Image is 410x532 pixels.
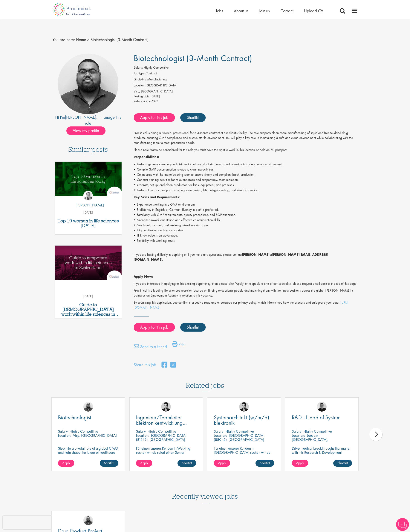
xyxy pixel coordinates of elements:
[72,202,104,208] p: [PERSON_NAME]
[161,402,171,412] img: Thomas Wenig
[55,246,122,284] a: Link to a post
[162,360,167,370] a: share on facebook
[134,77,147,82] label: Discipline:
[55,162,122,200] a: Link to a post
[58,414,91,421] span: Biotechnologist
[134,281,358,286] p: If you are interested in applying to this exciting opportunity, then please click 'Apply' or to s...
[55,162,122,196] img: Top 10 women in life sciences today
[134,238,358,243] li: Flexibility with working hours.
[134,274,153,279] strong: Apply Now:
[172,482,238,503] h3: Recently viewed jobs
[66,126,106,135] span: View my profile
[242,252,269,257] strong: [PERSON_NAME]
[3,516,58,529] iframe: reCAPTCHA
[148,429,176,434] p: Highly Competitive
[58,429,68,434] span: Salary
[134,188,358,193] li: Perform tasks such as parts washing, autoclaving, filter integrity testing, and visual inspection.
[134,71,145,76] label: Job type:
[292,433,328,446] p: Louvain-[GEOGRAPHIC_DATA], [GEOGRAPHIC_DATA]
[87,37,89,42] span: >
[317,402,327,412] img: Christian Andersen
[134,300,348,310] a: [URL][DOMAIN_NAME]
[134,94,150,98] span: Posting date:
[73,433,117,438] p: Visp, [GEOGRAPHIC_DATA]
[214,460,230,467] a: Apply
[333,460,352,467] a: Shortlist
[134,182,358,188] li: Operate, set up, and clean production facilities, equipment, and premises.
[134,217,358,223] li: Strong teamwork orientation and effective communication skills.
[303,429,332,434] p: Highly Competitive
[134,94,358,99] div: [DATE]
[149,99,158,103] span: 67024
[65,114,96,120] a: [PERSON_NAME]
[292,414,341,421] span: R&D - Head of System
[66,127,110,133] a: View my profile
[134,131,358,310] div: Job description
[136,460,152,467] a: Apply
[216,8,223,14] a: Jobs
[134,202,358,207] li: Experience working in a GMP environment.
[292,429,301,434] span: Salary
[83,515,93,525] img: Ashley Bennett
[180,323,206,332] a: Shortlist
[52,114,124,126] div: Hi I'm , I manage this role
[292,460,308,467] a: Apply
[214,414,269,426] span: Systemarchitekt (w/m/d) Elektronik
[70,429,98,434] p: Highly Competitive
[177,460,196,467] a: Shortlist
[58,54,118,114] img: imeage of recruiter Ashley Bennett
[304,8,323,14] a: Upload CV
[100,460,118,467] a: Shortlist
[134,207,358,212] li: Proficiency in English or German; fluency in both is preferred.
[170,360,176,370] a: share on twitter
[186,371,224,392] h3: Related jobs
[134,155,159,159] strong: Responsibilities:
[259,8,270,14] a: Join us
[134,71,358,77] li: Contract
[280,8,293,14] a: Contact
[72,191,104,210] a: Hannah Burke [PERSON_NAME]
[90,37,148,42] span: Biotechnologist (3-Month Contract)
[58,460,74,467] a: Apply
[136,429,146,434] span: Salary
[134,300,358,310] p: By submitting this application, you confirm that you've read and understood our privacy policy, w...
[134,323,175,332] a: Apply for this job
[214,433,264,442] p: [GEOGRAPHIC_DATA] (88045), [GEOGRAPHIC_DATA]
[134,162,358,167] li: Perform general cleaning and disinfection of manufacturing areas and materials in a clean room en...
[58,446,118,458] p: Step into a pivotal role at a global CMO and help shape the future of healthcare manufacturing.
[218,461,226,465] span: Apply
[134,195,180,199] strong: Key Skills and Requirements:
[134,77,358,83] li: Manufacturing
[172,341,185,350] a: Print
[140,461,148,465] span: Apply
[57,302,119,317] h3: Guide to [DEMOGRAPHIC_DATA] work within life sciences in [GEOGRAPHIC_DATA]
[292,446,352,458] p: Drive medical breakthroughs that matter with this Research & Development position!
[134,343,167,352] a: Send to a friend
[55,294,122,299] p: [DATE]
[134,53,252,64] span: Biotechnologist (3-Month Contract)
[134,177,358,182] li: Conduct training activities for relevant areas and support new team members.
[52,37,75,42] span: You are here:
[134,83,145,88] label: Location:
[292,415,352,420] a: R&D - Head of System
[58,433,71,438] span: Location:
[214,433,227,438] span: Location:
[57,218,119,228] h3: Top 10 women in life sciences [DATE]
[214,429,223,434] span: Salary
[55,210,122,215] p: [DATE]
[83,191,93,200] img: Hannah Burke
[234,8,248,14] a: About us
[134,233,358,238] li: IT knowledge is an advantage.
[225,429,254,434] p: Highly Competitive
[239,402,249,412] img: Thomas Wenig
[214,446,274,463] p: Für einen unserer Kunden in [GEOGRAPHIC_DATA] suchen wir ab sofort einen Leitenden Systemarchitek...
[134,113,175,122] a: Apply for this job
